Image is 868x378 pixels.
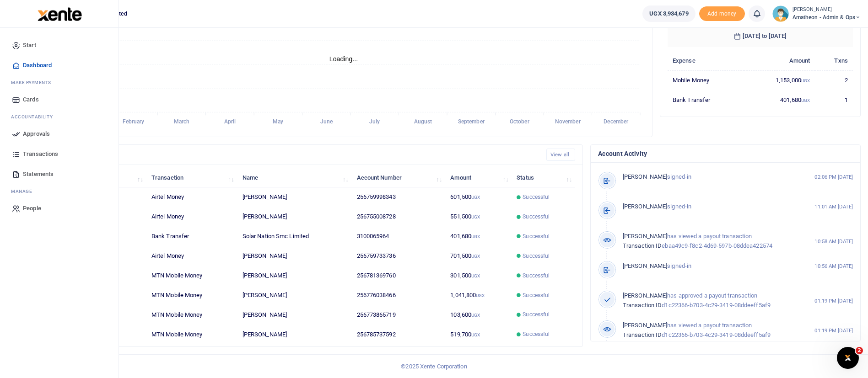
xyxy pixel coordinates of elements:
[744,90,815,109] td: 401,680
[639,5,699,22] li: Wallet ballance
[237,227,352,246] td: Solar Nation Smc Limited
[7,90,111,110] a: Cards
[471,273,480,278] small: UGX
[146,207,237,227] td: Airtel Money
[623,262,667,269] span: [PERSON_NAME]
[7,124,111,144] a: Approvals
[43,150,539,160] h4: Recent Transactions
[445,187,512,207] td: 601,500
[237,168,352,187] th: Name: activate to sort column ascending
[16,79,51,86] span: ake Payments
[23,61,52,70] span: Dashboard
[623,302,662,309] span: Transaction ID
[856,347,863,354] span: 2
[471,254,480,259] small: UGX
[815,90,853,109] td: 1
[146,187,237,207] td: Airtel Money
[623,292,667,299] span: [PERSON_NAME]
[668,51,744,70] th: Expense
[598,149,853,159] h4: Account Activity
[237,207,352,227] td: [PERSON_NAME]
[523,291,550,299] span: Successful
[523,310,550,319] span: Successful
[7,164,111,184] a: Statements
[445,305,512,325] td: 103,600
[320,119,333,125] tspan: June
[237,325,352,344] td: [PERSON_NAME]
[623,203,667,210] span: [PERSON_NAME]
[772,5,789,22] img: profile-user
[523,252,550,260] span: Successful
[237,187,352,207] td: [PERSON_NAME]
[146,168,237,187] th: Transaction: activate to sort column ascending
[351,187,445,207] td: 256759998343
[523,213,550,221] span: Successful
[523,193,550,201] span: Successful
[814,262,853,270] small: 10:56 AM [DATE]
[471,313,480,318] small: UGX
[237,266,352,286] td: [PERSON_NAME]
[7,198,111,218] a: People
[7,75,111,90] li: M
[7,55,111,75] a: Dashboard
[23,170,54,179] span: Statements
[699,6,745,21] span: Add money
[801,78,810,83] small: UGX
[623,172,795,182] p: signed-in
[351,266,445,286] td: 256781369760
[837,347,859,369] iframe: Intercom live chat
[146,305,237,325] td: MTN Mobile Money
[623,233,667,240] span: [PERSON_NAME]
[523,272,550,280] span: Successful
[476,293,485,298] small: UGX
[793,6,861,14] small: [PERSON_NAME]
[123,119,145,125] tspan: February
[699,6,745,21] li: Toup your wallet
[23,41,36,50] span: Start
[623,321,795,340] p: has viewed a payout transaction d1c22366-b703-4c29-3419-08ddeeff5af9
[814,203,853,211] small: 11:01 AM [DATE]
[237,305,352,325] td: [PERSON_NAME]
[146,246,237,266] td: Airtel Money
[7,184,111,198] li: M
[445,266,512,286] td: 301,500
[351,207,445,227] td: 256755008728
[623,202,795,212] p: signed-in
[512,168,575,187] th: Status: activate to sort column ascending
[237,246,352,266] td: [PERSON_NAME]
[37,10,82,17] a: logo-small logo-large logo-large
[604,119,629,125] tspan: December
[351,325,445,344] td: 256785737592
[471,214,480,219] small: UGX
[445,246,512,266] td: 701,500
[623,261,795,271] p: signed-in
[445,286,512,305] td: 1,041,800
[445,325,512,344] td: 519,700
[623,232,795,251] p: has viewed a payout transaction ebaa49c9-f8c2-4d69-597b-08ddea422574
[744,51,815,70] th: Amount
[445,227,512,246] td: 401,680
[555,119,581,125] tspan: November
[546,149,575,161] a: View all
[38,7,82,21] img: logo-large
[814,238,853,245] small: 10:58 AM [DATE]
[445,168,512,187] th: Amount: activate to sort column ascending
[23,204,41,213] span: People
[814,173,853,181] small: 02:06 PM [DATE]
[351,286,445,305] td: 256776038466
[642,5,695,22] a: UGX 3,934,679
[814,327,853,335] small: 01:19 PM [DATE]
[18,113,53,120] span: countability
[146,266,237,286] td: MTN Mobile Money
[623,173,667,180] span: [PERSON_NAME]
[699,10,745,16] a: Add money
[174,119,190,125] tspan: March
[146,227,237,246] td: Bank Transfer
[16,188,32,195] span: anage
[23,129,50,138] span: Approvals
[351,227,445,246] td: 3100065964
[445,207,512,227] td: 551,500
[471,332,480,337] small: UGX
[471,234,480,239] small: UGX
[7,144,111,164] a: Transactions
